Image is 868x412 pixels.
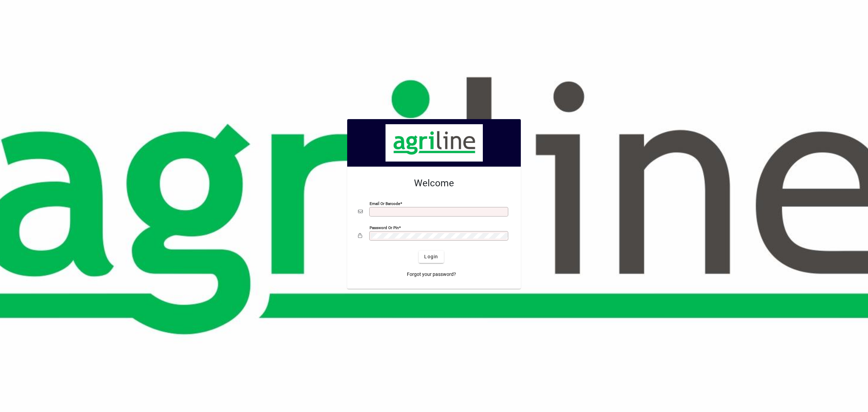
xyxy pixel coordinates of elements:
span: Forgot your password? [407,271,456,278]
mat-label: Password or Pin [370,225,399,230]
h2: Welcome [358,177,510,189]
span: Login [424,253,438,260]
a: Forgot your password? [404,268,459,281]
button: Login [419,251,443,263]
mat-label: Email or Barcode [370,201,400,206]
